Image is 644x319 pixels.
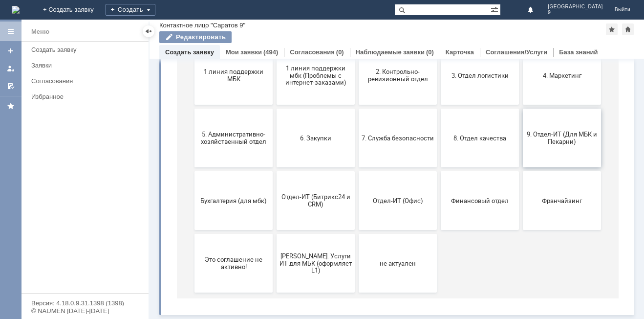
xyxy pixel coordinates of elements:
div: Заявки [31,62,143,69]
label: Воспользуйтесь поиском [131,24,326,34]
div: Скрыть меню [143,25,154,37]
button: 9. Отдел-ИТ (Для МБК и Пекарни) [354,180,432,239]
span: Финансовый отдел [275,268,347,275]
a: Мои заявки [3,61,19,76]
div: Согласования [31,77,143,85]
div: Создать заявку [31,46,143,53]
input: Например, почта или справка [131,44,326,62]
a: Создать заявку [3,43,19,59]
a: Согласования [27,73,147,89]
div: Версия: 4.18.0.9.31.1398 (1398) [31,300,139,306]
div: Сделать домашней страницей [622,23,634,35]
span: Отдел-ИТ (Битрикс24 и CRM) [110,265,183,279]
a: Мои заявки [226,48,262,56]
button: 7. Служба безопасности [190,180,268,239]
a: Перейти на домашнюю страницу [12,6,20,14]
div: Добавить в избранное [606,23,618,35]
button: 8. Отдел качества [272,180,350,239]
div: Избранное [31,93,132,100]
span: 2. Контрольно-ревизионный отдел [193,139,265,154]
a: Согласования [290,48,335,56]
button: 5. Административно-хозяйственный отдел [25,180,104,239]
span: Отдел-ИТ (Офис) [193,268,265,275]
span: 4. Маркетинг [357,143,429,150]
span: 6. Закупки [110,205,183,213]
button: Финансовый отдел [272,243,350,301]
button: 1 линия поддержки МБК [25,117,104,176]
button: Отдел-ИТ (Офис) [190,243,268,301]
span: 1 линия поддержки мбк (Проблемы с интернет-заказами) [110,136,183,158]
a: Карточка [446,48,474,56]
button: 6. Закупки [107,180,186,239]
header: Выберите тематику заявки [8,98,450,108]
button: Отдел-ИТ (Битрикс24 и CRM) [107,243,186,301]
span: Бухгалтерия (для мбк) [28,268,101,275]
div: (0) [426,48,434,56]
div: (494) [263,48,278,56]
img: logo [12,6,20,14]
a: Наблюдаемые заявки [356,48,425,56]
span: 3. Отдел логистики [275,143,347,150]
button: Бухгалтерия (для мбк) [25,243,104,301]
button: Франчайзинг [354,243,432,301]
span: 8. Отдел качества [275,205,347,213]
div: (0) [336,48,344,56]
div: © NAUMEN [DATE]-[DATE] [31,308,139,314]
button: 3. Отдел логистики [272,117,350,176]
div: Меню [31,26,49,38]
a: Мои согласования [3,78,19,94]
div: Создать [106,4,155,16]
span: 7. Служба безопасности [193,205,265,213]
div: Контактное лицо "Саратов 9" [159,22,245,29]
a: Создать заявку [27,42,147,57]
a: Создать заявку [165,48,214,56]
span: 9 [548,10,603,16]
span: 9. Отдел-ИТ (Для МБК и Пекарни) [357,202,429,217]
button: 2. Контрольно-ревизионный отдел [190,117,268,176]
a: Соглашения/Услуги [486,48,547,56]
a: Заявки [27,58,147,73]
span: 5. Административно-хозяйственный отдел [28,202,101,217]
a: База знаний [559,48,598,56]
button: 1 линия поддержки мбк (Проблемы с интернет-заказами) [107,117,186,176]
span: Расширенный поиск [491,4,500,14]
span: 1 линия поддержки МБК [28,139,101,154]
button: 4. Маркетинг [354,117,432,176]
span: Франчайзинг [357,268,429,275]
span: [GEOGRAPHIC_DATA] [548,4,603,10]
